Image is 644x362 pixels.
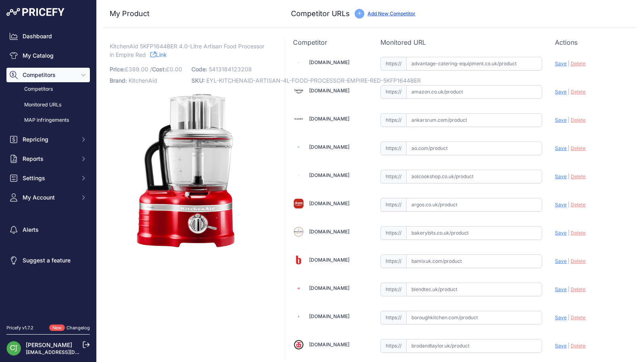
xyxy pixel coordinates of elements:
a: [PERSON_NAME] [26,341,72,348]
span: My Account [23,193,75,202]
span: | [568,89,569,95]
span: Delete [571,258,586,264]
span: Save [555,145,567,151]
span: Delete [571,173,586,179]
span: | [568,286,569,292]
input: ao.com/product [406,141,542,155]
div: Pricefy v1.7.2 [6,325,33,331]
span: Delete [571,60,586,67]
span: EYL-KITCHENAID-ARTISAN-4L-FOOD-PROCESSOR-EMPIRE-RED-5KFP1644BER [206,77,421,84]
a: [DOMAIN_NAME] [309,285,349,291]
span: KitchenAid [129,77,157,84]
span: https:// [380,170,406,183]
span: Delete [571,230,586,236]
a: [DOMAIN_NAME] [309,116,349,122]
span: 0.00 [170,66,182,73]
span: Delete [571,343,586,349]
span: Settings [23,174,75,182]
span: Price: [110,66,125,73]
span: Save [555,343,567,349]
p: Competitor [293,37,368,47]
span: https:// [380,226,406,240]
a: Alerts [6,223,90,237]
span: | [568,343,569,349]
span: | [568,117,569,123]
span: Delete [571,89,586,95]
a: [DOMAIN_NAME] [309,172,349,178]
span: https:// [380,283,406,296]
span: Save [555,89,567,95]
button: Reports [6,152,90,166]
span: https:// [380,57,406,71]
a: [DOMAIN_NAME] [309,144,349,150]
span: Save [555,202,567,208]
span: | [568,230,569,236]
input: argos.co.uk/product [406,198,542,212]
input: ankarsrum.com/product [406,113,542,127]
h3: My Product [110,8,268,19]
a: Dashboard [6,29,90,44]
span: Brand: [110,77,127,84]
span: Delete [571,286,586,292]
a: Changelog [66,325,90,331]
span: Delete [571,314,586,320]
a: Suggest a feature [6,253,90,268]
span: KitchenAid 5KFP1644BER 4.0-Litre Artisan Food Processor in Empire Red [110,41,264,60]
span: Delete [571,202,586,208]
a: [DOMAIN_NAME] [309,87,349,94]
a: MAP infringements [6,113,90,127]
span: https:// [380,198,406,212]
a: [DOMAIN_NAME] [309,257,349,263]
span: New [49,325,65,331]
a: Monitored URLs [6,98,90,112]
input: advantage-catering-equipment.co.uk/product [406,57,542,71]
input: amazon.co.uk/product [406,85,542,99]
a: Add New Competitor [368,10,415,17]
button: Settings [6,171,90,185]
span: SKU: [191,77,205,84]
span: Save [555,286,567,292]
span: | [568,173,569,179]
span: https:// [380,311,406,325]
span: https:// [380,339,406,353]
span: Delete [571,117,586,123]
span: / £ [150,66,182,73]
img: Pricefy Logo [6,8,64,16]
span: Save [555,230,567,236]
h3: Competitor URLs [291,8,350,19]
p: Actions [555,37,629,47]
span: Save [555,173,567,179]
span: 5413184123208 [209,66,252,73]
span: https:// [380,113,406,127]
span: Reports [23,155,75,163]
a: [DOMAIN_NAME] [309,313,349,319]
a: Link [150,50,167,60]
a: Competitors [6,82,90,96]
input: bakerybits.co.uk/product [406,226,542,240]
a: [DOMAIN_NAME] [309,341,349,347]
a: [DOMAIN_NAME] [309,200,349,206]
span: Code: [191,66,207,73]
span: | [568,145,569,151]
input: aolcookshop.co.uk/product [406,170,542,183]
a: My Catalog [6,48,90,63]
span: | [568,60,569,67]
span: https:// [380,254,406,268]
button: My Account [6,190,90,205]
span: Repricing [23,135,75,144]
button: Competitors [6,68,90,82]
nav: Sidebar [6,29,90,315]
span: | [568,258,569,264]
span: https:// [380,85,406,99]
input: blendtec.uk/product [406,283,542,296]
a: [DOMAIN_NAME] [309,229,349,235]
span: 389.00 [129,66,148,73]
p: £ [110,64,187,75]
span: Save [555,258,567,264]
span: Cost: [152,66,166,73]
span: | [568,314,569,320]
span: Delete [571,145,586,151]
p: Monitored URL [380,37,542,47]
a: [DOMAIN_NAME] [309,59,349,65]
span: Save [555,314,567,320]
